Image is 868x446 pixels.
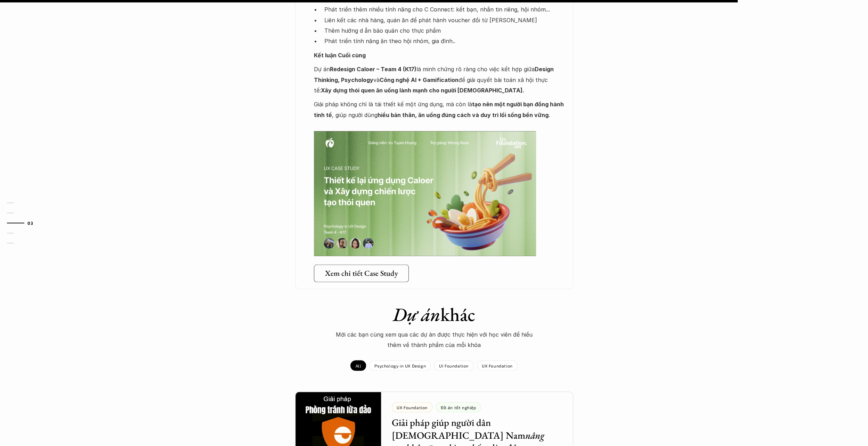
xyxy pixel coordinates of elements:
[314,52,366,59] strong: Kết luận Cuối cùng
[482,363,513,368] p: UX Foundation
[324,4,566,15] p: Phát triển thêm nhiều tính năng cho C Connect: kết bạn, nhắn tin riêng, hội nhóm...
[439,363,469,368] p: UI Foundation
[313,303,556,325] h1: khác
[393,302,440,326] em: Dự án
[27,221,33,225] strong: 03
[330,66,416,73] strong: Redesign Caloer – Team 4 (K17)
[314,66,555,83] strong: Design Thinking, Psychology
[314,64,566,96] p: Dự án là minh chứng rõ ràng cho việc kết hợp giữa và để giải quyết bài toán xã hội thực tế:
[325,269,398,278] h5: Xem chi tiết Case Study
[330,329,538,350] p: Mời các bạn cùng xem qua các dự án được thực hiện với học viên để hiểu thêm về thành phẩm của mỗi...
[380,76,459,83] strong: Công nghệ AI + Gamification
[314,264,409,282] a: Xem chi tiết Case Study
[374,363,426,368] p: Psychology in UX Design
[355,363,361,368] p: All
[7,219,40,227] a: 03
[321,87,524,94] strong: Xây dựng thói quen ăn uống lành mạnh cho người [DEMOGRAPHIC_DATA].
[378,111,549,118] strong: hiểu bản thân, ăn uống đúng cách và duy trì lối sống bền vững
[324,36,566,46] p: Phát triển tính năng ăn theo hội nhóm, gia đình..
[324,25,566,36] p: Thêm hướng d ẫn bảo quản cho thực phẩm
[314,101,565,118] strong: tạo nên một người bạn đồng hành tinh tế
[324,15,566,25] p: Liên kết các nhà hàng, quán ăn để phát hành voucher đổi từ [PERSON_NAME]
[314,99,566,131] p: Giải pháp không chỉ là tái thiết kế một ứng dụng, mà còn là , giúp người dùng .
